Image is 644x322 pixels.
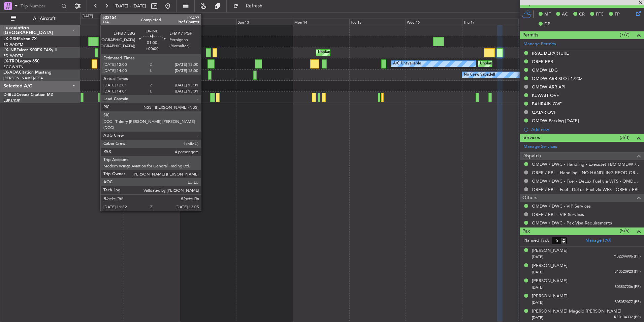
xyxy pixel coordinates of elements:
a: LX-TROLegacy 650 [3,59,39,63]
a: Manage Services [523,143,557,150]
div: Fri 18 [518,19,575,25]
span: [DATE] - [DATE] [115,3,146,9]
div: A/C Unavailable [393,59,421,69]
a: Manage PAX [585,237,611,244]
div: QATAR OVF [532,109,556,115]
div: [PERSON_NAME] [532,293,568,300]
span: FP [615,11,620,18]
span: Permits [522,31,538,39]
button: Refresh [230,1,270,11]
span: FFC [596,11,604,18]
span: All Aircraft [18,16,71,21]
div: Tue 15 [349,19,406,25]
span: B03837206 (PP) [614,284,641,290]
a: D-IBLUCessna Citation M2 [3,93,53,97]
span: (3/3) [620,134,630,141]
div: OMDW ARR SLOT 1720z [532,76,582,81]
span: B05059077 (PP) [614,299,641,305]
span: LX-GBH [3,37,18,41]
span: CR [579,11,585,18]
div: Unplanned Maint Dusseldorf [480,59,529,69]
div: OMDW ARR API [532,84,566,90]
div: Wed 16 [406,19,462,25]
a: EDLW/DTM [3,42,23,47]
div: ORER PPR [532,59,553,64]
a: ORER / EBL - VIP Services [532,212,584,217]
span: LX-INB [3,48,17,52]
a: LX-AOACitation Mustang [3,71,52,75]
div: [PERSON_NAME] [532,263,568,269]
span: MF [544,11,551,18]
span: Pax [522,227,530,235]
span: B13520923 (PP) [614,269,641,275]
div: OMDW LDG [532,67,558,73]
div: [DATE] [82,14,93,19]
span: (5/5) [620,227,630,234]
span: LX-AOA [3,71,19,75]
span: [DATE] [532,254,543,260]
span: Refresh [240,4,268,8]
span: [DATE] [532,315,543,320]
span: [DATE] [532,270,543,275]
span: YB2244996 (PP) [614,254,641,260]
span: LX-TRO [3,59,18,63]
button: All Aircraft [7,13,73,24]
span: DP [544,21,550,28]
span: (7/7) [620,31,630,38]
div: Unplanned Maint [GEOGRAPHIC_DATA] ([GEOGRAPHIC_DATA]) [144,59,255,69]
span: AC [562,11,568,18]
span: D-IBLU [3,93,17,97]
a: LX-INBFalcon 900EX EASy II [3,48,57,52]
span: [DATE] [532,300,543,305]
input: Trip Number [21,1,59,11]
a: EDLW/DTM [3,53,23,58]
span: RE0134332 (PP) [614,315,641,320]
div: Thu 10 [67,19,124,25]
a: [PERSON_NAME]/QSA [3,76,43,81]
div: Mon 14 [293,19,349,25]
a: LX-GBHFalcon 7X [3,37,37,41]
div: Sun 13 [236,19,293,25]
div: Unplanned Maint [GEOGRAPHIC_DATA] ([GEOGRAPHIC_DATA]) [318,48,429,58]
div: BAHRAIN OVF [532,101,561,107]
a: OMDW / DWC - Fuel - DeLux Fuel via WFS - OMDW / DWC [532,178,641,184]
a: Manage Permits [523,41,556,48]
div: Sat 12 [180,19,236,25]
div: No Crew Sabadell [464,70,495,80]
a: EBKT/KJK [3,98,20,103]
div: Thu 17 [462,19,518,25]
a: ORER / EBL - Fuel - DeLux Fuel via WFS - ORER / EBL [532,187,640,192]
span: Services [522,134,540,142]
a: OMDW / DWC - Handling - ExecuJet FBO OMDW / DWC [532,161,641,167]
a: EGGW/LTN [3,64,24,70]
div: [PERSON_NAME] [532,247,568,254]
span: Dispatch [522,152,541,160]
span: Others [522,194,537,202]
div: IRAQ DEPARTURE [532,50,569,56]
div: Fri 11 [124,19,180,25]
a: OMDW / DWC - VIP Services [532,203,591,209]
div: OMDW Parking [DATE] [532,118,579,124]
div: Add new [531,127,641,132]
label: Planned PAX [523,237,549,244]
div: [PERSON_NAME] [532,278,568,285]
span: [DATE] [532,285,543,290]
div: KUWAIT OVF [532,92,559,98]
a: OMDW / DWC - Pax Visa Requirements [532,220,612,226]
a: ORER / EBL - Handling - NO HANDLING REQD ORER/EBL [532,170,641,176]
div: [PERSON_NAME] Magdid [PERSON_NAME] [532,308,621,315]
